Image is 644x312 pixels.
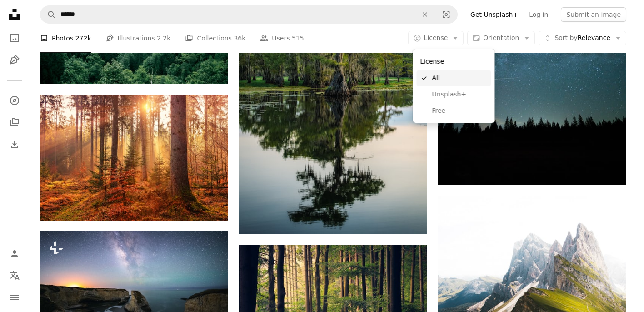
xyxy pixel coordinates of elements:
[467,31,535,45] button: Orientation
[432,90,488,99] span: Unsplash+
[408,31,464,45] button: License
[424,34,448,41] span: License
[417,53,491,70] div: License
[432,74,488,83] span: All
[432,106,488,116] span: Free
[413,49,495,123] div: License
